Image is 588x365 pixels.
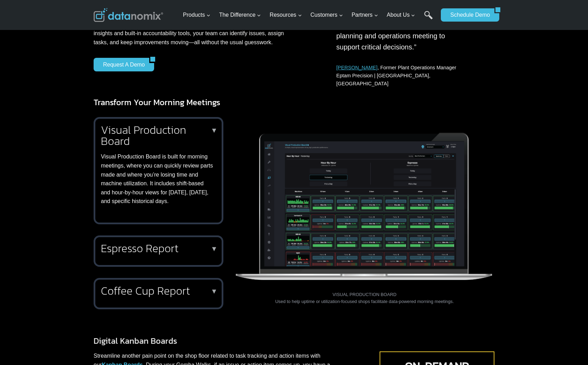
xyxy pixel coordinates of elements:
[219,10,261,20] span: The Difference
[180,4,438,26] nav: Primary Navigation
[157,0,179,7] span: Last Name
[94,58,149,71] a: Request a Demo
[336,65,378,70] a: [PERSON_NAME]
[183,10,210,20] span: Products
[424,11,433,26] a: Search
[336,65,456,86] span: , Former Plant Operations Manager Eptam Precision | [GEOGRAPHIC_DATA], [GEOGRAPHIC_DATA]
[336,19,458,53] p: “I use Datanomix reports in our planning and operations meeting to support critical decisions.”
[95,155,117,160] a: Privacy Policy
[441,8,494,22] a: Schedule Demo
[94,96,494,109] h3: Transform Your Morning Meetings
[101,152,213,206] p: Visual Production Board is built for morning meetings, where you can quickly review parts made an...
[387,10,415,20] span: About Us
[310,10,343,20] span: Customers
[235,117,494,289] img: Datanomix Production Monitoring Visual Production Board is used to help uptime or utilization-foc...
[351,10,378,20] span: Partners
[157,29,188,35] span: Phone number
[78,155,88,160] a: Terms
[211,128,218,133] p: ▼
[94,8,163,22] img: Datanomix
[157,86,183,92] span: State/Region
[101,285,213,296] h2: Coffee Cup Report
[211,289,218,294] p: ▼
[101,243,213,254] h2: Espresso Report
[211,246,218,251] p: ▼
[101,124,213,147] h2: Visual Production Board
[235,291,494,305] figcaption: VISUAL PRODUCTION BOARD Used to help uptime or utilization-focused shops facilitate data-powered ...
[270,10,302,20] span: Resources
[94,335,346,347] h3: Digital Kanban Boards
